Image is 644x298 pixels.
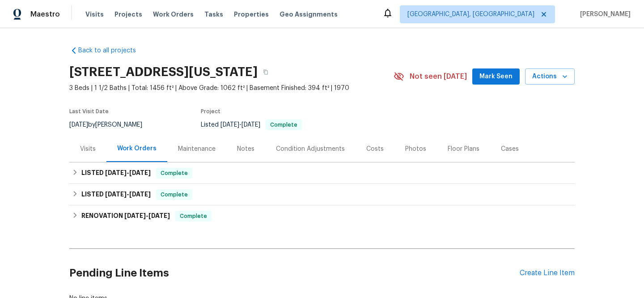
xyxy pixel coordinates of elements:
div: Floor Plans [448,145,479,153]
span: Geo Assignments [280,10,338,19]
span: Complete [157,190,191,199]
span: Tasks [204,11,223,17]
span: Last Visit Date [69,109,109,114]
span: Actions [532,71,568,82]
div: Create Line Item [520,269,575,277]
div: LISTED [DATE]-[DATE]Complete [69,162,575,184]
span: Properties [234,10,269,19]
h6: LISTED [81,168,151,179]
span: Complete [157,169,191,178]
span: [DATE] [148,213,170,219]
div: by [PERSON_NAME] [69,119,153,130]
span: [DATE] [241,122,260,128]
span: Mark Seen [479,71,513,82]
span: [DATE] [220,122,239,128]
span: - [220,122,260,128]
span: [DATE] [129,191,151,197]
h6: LISTED [81,189,151,200]
div: LISTED [DATE]-[DATE]Complete [69,184,575,205]
h2: Pending Line Items [69,252,520,294]
div: Photos [405,145,426,153]
div: Condition Adjustments [276,145,345,153]
span: [DATE] [105,191,127,197]
span: [GEOGRAPHIC_DATA], [GEOGRAPHIC_DATA] [407,10,534,19]
button: Mark Seen [472,68,520,85]
div: Visits [80,145,96,153]
span: [DATE] [124,213,146,219]
h2: [STREET_ADDRESS][US_STATE] [69,68,258,77]
a: Back to all projects [69,46,155,55]
h6: RENOVATION [81,211,170,221]
span: Work Orders [153,10,194,19]
span: - [124,213,170,219]
span: Visits [85,10,104,19]
div: Maintenance [178,145,216,153]
button: Actions [525,68,575,85]
span: Complete [176,212,211,221]
div: Work Orders [117,144,157,153]
span: - [105,170,151,176]
span: [DATE] [129,170,151,176]
span: Maestro [30,10,60,19]
button: Copy Address [258,64,274,80]
span: [DATE] [105,170,127,176]
span: 3 Beds | 1 1/2 Baths | Total: 1456 ft² | Above Grade: 1062 ft² | Basement Finished: 394 ft² | 1970 [69,84,394,93]
div: Costs [366,145,384,153]
span: Project [201,109,220,114]
span: Not seen [DATE] [410,72,467,81]
span: [DATE] [69,122,88,128]
span: Listed [201,122,302,128]
span: Projects [114,10,142,19]
span: [PERSON_NAME] [576,10,631,19]
span: - [105,191,151,197]
div: RENOVATION [DATE]-[DATE]Complete [69,205,575,227]
div: Notes [237,145,254,153]
div: Cases [501,145,519,153]
span: Complete [267,122,301,128]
